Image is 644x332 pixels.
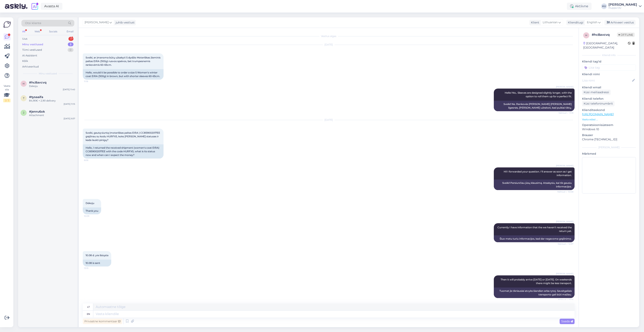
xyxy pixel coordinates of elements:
div: Web [34,29,41,34]
div: 0 [68,48,73,52]
div: Dekoju [29,84,75,88]
div: lt [87,303,90,310]
div: juhib vestlust [114,20,135,25]
div: Uus [22,37,27,41]
p: Vaata edasi ... [582,118,636,121]
p: Märkmed [582,152,636,156]
p: Operatsioonisüsteem [582,123,636,127]
p: Kliendi tag'id [582,59,636,64]
span: Nähtud ✓ 12:37 [558,242,573,245]
span: #jenru6ok [29,110,45,113]
div: Küsi meiliaadressi [582,90,611,95]
p: Kliendi telefon [582,97,636,101]
div: [GEOGRAPHIC_DATA], [GEOGRAPHIC_DATA] [583,41,628,50]
span: [PERSON_NAME] [556,220,573,223]
p: Chrome [TECHNICAL_ID] [582,137,636,142]
span: h [585,34,587,37]
div: Aktiivne [567,3,592,10]
span: Lithuanian [543,20,558,25]
span: j [23,111,24,114]
div: [DATE] 9:37 [64,117,75,120]
span: h [23,82,25,85]
div: en [87,311,90,317]
div: Tuomet jis tikriausiai atvyks šiandien arba rytoj. Savaitgaliais transporto gali būti mažiau. [494,288,575,298]
div: [PERSON_NAME] [608,3,637,6]
span: Hi! I forwarded your question. I'll answer as soon as I get information. [504,170,572,177]
span: Then it will probably arrive [DATE] or [DATE]. On weekends there might be less transport. [501,278,572,285]
div: Kliendi info [582,53,636,57]
span: [PERSON_NAME] [556,85,573,88]
p: Klienditeekond [582,108,636,112]
div: AI Assistent [22,54,37,58]
div: [DATE] 11:40 [63,88,75,91]
div: # hc8avcvq [592,32,617,37]
div: Šiuo metu turiu informacijos, kad dar negavome grąžinimo. [494,235,575,242]
span: 8:08 [84,159,99,162]
input: Lisa tag [582,64,636,71]
span: Sveiki, ar įmanoma būtų užsakyti S dydžio Moteriškas žieminis paltas EIRA (300g) rusvos spalvos, ... [86,56,161,66]
span: Dėkoju [86,202,94,205]
div: Minu vestlused [22,42,43,47]
div: 3 [68,42,73,47]
div: 84,90€ + 2,90 delivery [29,99,75,103]
span: Currently I have information that the we haven't received the return yet. [497,226,572,233]
a: Avasta AI [41,3,62,10]
div: Arhiveeri vestlus [604,20,636,25]
div: 10.08 is sent [83,260,111,266]
span: Hello! No,. Sleeves are designed slightly longer, with the option to roll them up for a perfect fit. [505,91,572,98]
div: Sveiki! Persiunčiau jūsų klausimą. Atsakysiu, kai tik gausiu informacijos. [494,180,575,190]
div: 2 / 3 [3,99,10,102]
span: Nähtud ✓ 10:08 [557,190,573,193]
div: Hello, would it be possible to order a size S Women's winter coat EIRA (300g) in brown, but with ... [83,69,164,80]
div: Email [66,29,74,34]
p: Kliendi email [582,85,636,90]
div: Socials [48,29,58,34]
div: [DATE] [83,43,575,47]
p: Kliendi nimi [582,72,636,76]
div: [PERSON_NAME] [582,146,636,149]
span: [PERSON_NAME] [556,164,573,167]
img: explore-ai [31,2,39,11]
div: Vestlus algas [83,34,575,38]
img: Askly Logo [3,21,11,28]
p: Windows 10 [582,127,636,131]
a: [PERSON_NAME]Huppa OÜ [608,3,642,10]
div: Attachment [29,113,75,117]
div: Küsi telefoninumbrit [582,101,615,106]
div: [DATE] [83,118,575,122]
div: [DATE] 11:15 [64,103,75,106]
span: [PERSON_NAME] [85,20,109,25]
span: 10:09 [84,215,99,218]
span: #hc8avcvq [29,81,46,84]
span: Nähtud ✓ 11:19 [558,111,573,114]
span: English [587,20,597,25]
span: t [23,97,24,100]
div: Kõik [22,59,28,63]
span: 13:15 [84,267,99,270]
div: Tiimi vestlused [22,48,42,52]
div: Huppa OÜ [608,6,637,10]
span: Sveiki, gautą siuntą (moteriškas paltas EIRA ) CC859002017EE grąžinau su kodu HURFX5, koks [PERSO... [86,131,161,142]
div: All [21,29,26,34]
span: Offline [617,33,635,37]
div: Klienditugi [566,20,583,25]
span: [PERSON_NAME] [556,272,573,275]
div: Vaata siia [3,84,10,102]
div: KU [601,3,607,9]
div: Arhiveeritud [22,65,39,69]
p: Brauser [582,133,636,137]
a: [URL][DOMAIN_NAME] [582,112,614,116]
div: Sveiki! Ne. Rankovės [PERSON_NAME] [PERSON_NAME] ilgesnės, [PERSON_NAME] užraitoti, kad puikiai t... [494,101,575,111]
span: Saada [561,319,573,323]
span: Nähtud ✓ 13:16 [558,298,573,301]
div: Klient [529,20,539,25]
span: 11:18 [84,80,99,83]
span: Otsi kliente [25,21,41,25]
div: 1 [68,37,73,41]
span: 10.08 d. yra išsiųsta [86,254,108,257]
div: Privaatne kommentaar [83,319,122,324]
span: #tysaaifa [29,95,43,99]
input: Lisa nimi [582,78,631,83]
div: Thank you [83,207,101,214]
div: Hello, I returned the received shipment (women's coat EIRA) CC859002017EE with the code HURFX5, w... [83,144,164,159]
